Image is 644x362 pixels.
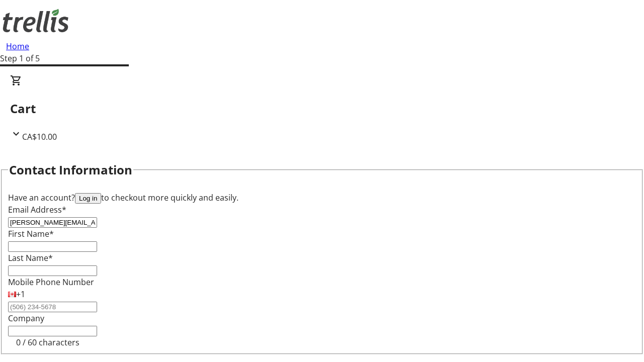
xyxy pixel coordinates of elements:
[8,302,97,312] input: (506) 234-5678
[8,313,44,324] label: Company
[75,193,101,204] button: Log in
[10,74,634,143] div: CartCA$10.00
[22,131,57,142] span: CA$10.00
[8,228,54,239] label: First Name*
[10,100,634,118] h2: Cart
[8,277,94,288] label: Mobile Phone Number
[8,192,636,204] div: Have an account? to checkout more quickly and easily.
[16,337,79,348] tr-character-limit: 0 / 60 characters
[9,161,132,179] h2: Contact Information
[8,204,66,215] label: Email Address*
[8,252,53,263] label: Last Name*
